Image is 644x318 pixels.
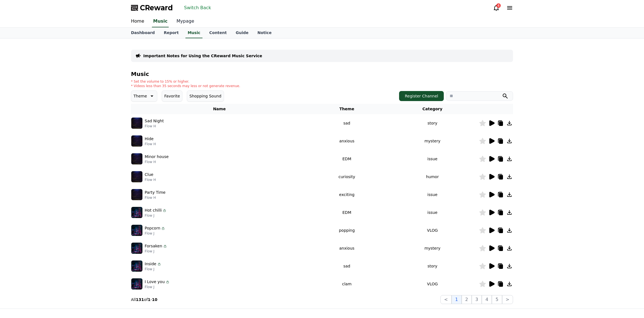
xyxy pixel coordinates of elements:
[145,243,162,249] p: Forsaken
[386,221,479,239] td: VLOG
[145,154,169,160] p: Minor house
[205,28,231,38] a: Content
[145,178,156,182] p: Flow H
[308,168,386,186] td: curiosity
[231,28,253,38] a: Guide
[131,207,142,218] img: music
[145,124,164,128] p: Flow H
[127,28,159,38] a: Dashboard
[399,91,444,101] button: Register Channel
[131,104,308,114] th: Name
[440,295,451,304] button: <
[145,213,167,218] p: Flow J
[308,239,386,257] td: anxious
[308,257,386,275] td: sad
[131,171,142,182] img: music
[145,172,153,178] p: Clue
[462,295,472,304] button: 2
[145,279,165,285] p: I Love you
[152,297,157,302] strong: 10
[145,231,165,236] p: Flow J
[496,3,501,8] div: 4
[162,90,182,102] button: Favorite
[308,204,386,221] td: EDM
[133,92,147,100] p: Theme
[493,4,500,11] a: 4
[145,160,169,164] p: Flow H
[131,278,142,290] img: music
[386,257,479,275] td: story
[131,71,513,77] h4: Music
[308,104,386,114] th: Theme
[143,53,262,59] a: Important Notes for Using the CReward Music Service
[145,285,170,289] p: Flow J
[172,16,199,27] a: Mypage
[386,204,479,221] td: issue
[131,79,240,84] p: * Set the volume to 15% or higher.
[308,114,386,132] td: sad
[308,186,386,204] td: exciting
[472,295,482,304] button: 3
[145,142,156,146] p: Flow H
[131,225,142,236] img: music
[145,267,161,271] p: Flow J
[182,3,213,12] button: Switch Back
[145,136,154,142] p: Hide
[131,189,142,200] img: music
[502,295,513,304] button: >
[308,275,386,293] td: clam
[159,28,183,38] a: Report
[145,195,166,200] p: Flow H
[492,295,502,304] button: 5
[145,225,160,231] p: Popcorn
[452,295,462,304] button: 1
[386,239,479,257] td: mystery
[145,207,162,213] p: Hot chilli
[140,3,173,12] span: CReward
[127,16,149,27] a: Home
[131,135,142,147] img: music
[131,3,173,12] a: CReward
[145,190,166,195] p: Party Time
[308,150,386,168] td: EDM
[308,132,386,150] td: anxious
[136,297,144,302] strong: 131
[386,186,479,204] td: issue
[386,114,479,132] td: story
[187,90,224,102] button: Shopping Sound
[131,243,142,254] img: music
[145,261,156,267] p: Inside
[131,260,142,272] img: music
[145,249,167,254] p: Flow J
[131,84,240,88] p: * Videos less than 35 seconds may less or not generate revenue.
[131,90,157,102] button: Theme
[131,153,142,164] img: music
[308,221,386,239] td: popping
[386,168,479,186] td: humor
[131,118,142,129] img: music
[386,132,479,150] td: mystery
[253,28,276,38] a: Notice
[185,28,202,38] a: Music
[152,16,169,27] a: Music
[131,297,157,302] p: All of -
[386,150,479,168] td: issue
[148,297,151,302] strong: 1
[145,118,164,124] p: Sad Night
[482,295,492,304] button: 4
[386,104,479,114] th: Category
[386,275,479,293] td: VLOG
